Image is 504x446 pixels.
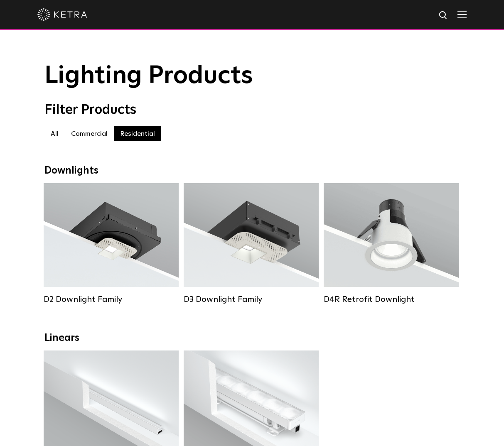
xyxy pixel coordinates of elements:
[114,126,161,141] label: Residential
[65,126,114,141] label: Commercial
[457,10,467,18] img: Hamburger%20Nav.svg
[44,126,65,141] label: All
[324,183,459,304] a: D4R Retrofit Downlight Lumen Output:800Colors:White / BlackBeam Angles:15° / 25° / 40° / 60°Watta...
[184,183,319,304] a: D3 Downlight Family Lumen Output:700 / 900 / 1100Colors:White / Black / Silver / Bronze / Paintab...
[184,294,319,304] div: D3 Downlight Family
[37,8,87,21] img: ketra-logo-2019-white
[44,294,179,304] div: D2 Downlight Family
[324,294,459,304] div: D4R Retrofit Downlight
[44,64,253,88] span: Lighting Products
[44,102,460,118] div: Filter Products
[44,165,460,177] div: Downlights
[44,332,460,344] div: Linears
[44,183,179,304] a: D2 Downlight Family Lumen Output:1200Colors:White / Black / Gloss Black / Silver / Bronze / Silve...
[438,10,449,21] img: search icon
